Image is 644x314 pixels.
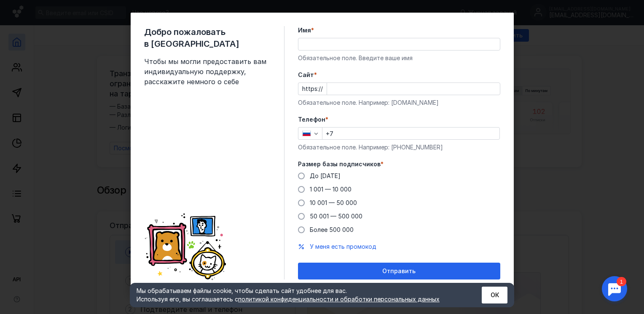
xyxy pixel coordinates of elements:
[310,213,362,220] span: 50 001 — 500 000
[310,226,354,233] span: Более 500 000
[298,54,500,62] div: Обязательное поле. Введите ваше имя
[310,243,376,250] span: У меня есть промокод
[144,56,271,87] span: Чтобы мы могли предоставить вам индивидуальную поддержку, расскажите немного о себе
[298,26,311,35] span: Имя
[298,98,500,107] div: Обязательное поле. Например: [DOMAIN_NAME]
[144,26,271,50] span: Добро пожаловать в [GEOGRAPHIC_DATA]
[310,172,341,179] span: До [DATE]
[19,5,29,14] div: 1
[310,199,357,206] span: 10 001 — 50 000
[137,287,461,303] div: Мы обрабатываем файлы cookie, чтобы сделать сайт удобнее для вас. Используя его, вы соглашаетесь c
[482,287,507,303] button: ОК
[238,295,440,303] a: политикой конфиденциальности и обработки персональных данных
[298,143,500,152] div: Обязательное поле. Например: [PHONE_NUMBER]
[382,268,416,275] span: Отправить
[298,71,314,79] span: Cайт
[298,115,325,124] span: Телефон
[298,263,500,279] button: Отправить
[310,186,352,193] span: 1 001 — 10 000
[310,242,376,251] button: У меня есть промокод
[298,160,381,168] span: Размер базы подписчиков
